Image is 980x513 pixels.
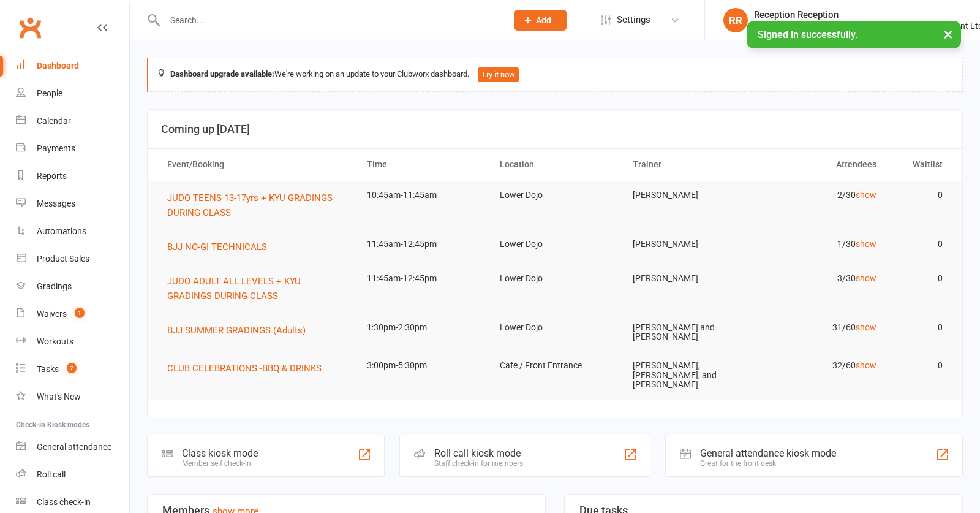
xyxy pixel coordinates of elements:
[37,392,81,401] div: What's New
[434,447,523,459] div: Roll call kiosk mode
[167,276,301,302] span: JUDO ADULT ALL LEVELS + KYU GRADINGS DURING CLASS
[622,351,755,399] td: [PERSON_NAME], [PERSON_NAME], and [PERSON_NAME]
[888,149,954,180] th: Waitlist
[16,383,129,411] a: What's New
[37,88,62,98] div: People
[167,191,345,220] button: JUDO TEENS 13-17yrs + KYU GRADINGS DURING CLASS
[356,230,489,259] td: 11:45am-12:45pm
[755,313,888,342] td: 31/60
[489,230,622,259] td: Lower Dojo
[489,264,622,293] td: Lower Dojo
[356,181,489,210] td: 10:45am-11:45am
[16,433,129,461] a: General attendance kiosk mode
[161,123,949,135] h3: Coming up [DATE]
[167,274,345,303] button: JUDO ADULT ALL LEVELS + KYU GRADINGS DURING CLASS
[37,61,79,70] div: Dashboard
[755,149,888,180] th: Attendees
[16,218,129,245] a: Automations
[622,181,755,210] td: [PERSON_NAME]
[182,459,258,468] div: Member self check-in
[856,322,876,332] a: show
[723,8,748,32] div: RR
[37,116,71,126] div: Calendar
[37,281,72,291] div: Gradings
[622,149,755,180] th: Trainer
[16,245,129,273] a: Product Sales
[16,80,129,107] a: People
[356,313,489,342] td: 1:30pm-2:30pm
[37,469,66,479] div: Roll call
[514,10,567,31] button: Add
[170,69,274,78] strong: Dashboard upgrade available:
[622,230,755,259] td: [PERSON_NAME]
[37,442,111,452] div: General attendance
[856,190,876,200] a: show
[167,363,322,374] span: CLUB CELEBRATIONS -BBQ & DRINKS
[758,29,858,40] span: Signed in successfully.
[161,12,499,29] input: Search...
[622,264,755,293] td: [PERSON_NAME]
[755,351,888,380] td: 32/60
[37,199,75,208] div: Messages
[167,325,306,336] span: BJJ SUMMER GRADINGS (Adults)
[16,135,129,162] a: Payments
[888,264,954,293] td: 0
[478,67,519,82] button: Try it now
[37,497,91,507] div: Class check-in
[16,355,129,383] a: Tasks 7
[37,254,89,264] div: Product Sales
[489,351,622,380] td: Cafe / Front Entrance
[37,336,73,346] div: Workouts
[37,364,59,374] div: Tasks
[536,15,551,25] span: Add
[856,360,876,370] a: show
[755,230,888,259] td: 1/30
[755,264,888,293] td: 3/30
[156,149,356,180] th: Event/Booking
[37,171,67,181] div: Reports
[16,52,129,80] a: Dashboard
[856,239,876,249] a: show
[356,264,489,293] td: 11:45am-12:45pm
[489,313,622,342] td: Lower Dojo
[16,162,129,190] a: Reports
[15,12,45,43] a: Clubworx
[489,181,622,210] td: Lower Dojo
[167,240,276,254] button: BJJ NO-GI TECHNICALS
[147,58,963,92] div: We're working on an update to your Clubworx dashboard.
[888,351,954,380] td: 0
[182,447,258,459] div: Class kiosk mode
[856,273,876,283] a: show
[937,21,959,47] button: ×
[37,309,67,319] div: Waivers
[16,273,129,300] a: Gradings
[67,363,77,373] span: 7
[755,181,888,210] td: 2/30
[16,461,129,488] a: Roll call
[434,459,523,468] div: Staff check-in for members
[37,226,86,236] div: Automations
[888,313,954,342] td: 0
[356,149,489,180] th: Time
[167,323,314,338] button: BJJ SUMMER GRADINGS (Adults)
[700,447,836,459] div: General attendance kiosk mode
[167,241,267,253] span: BJJ NO-GI TECHNICALS
[888,230,954,259] td: 0
[16,300,129,328] a: Waivers 1
[622,313,755,352] td: [PERSON_NAME] and [PERSON_NAME]
[16,328,129,355] a: Workouts
[617,6,650,34] span: Settings
[888,181,954,210] td: 0
[489,149,622,180] th: Location
[16,190,129,218] a: Messages
[167,192,333,218] span: JUDO TEENS 13-17yrs + KYU GRADINGS DURING CLASS
[700,459,836,468] div: Great for the front desk
[356,351,489,380] td: 3:00pm-5:30pm
[37,143,75,153] div: Payments
[75,308,85,318] span: 1
[167,361,330,376] button: CLUB CELEBRATIONS -BBQ & DRINKS
[16,107,129,135] a: Calendar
